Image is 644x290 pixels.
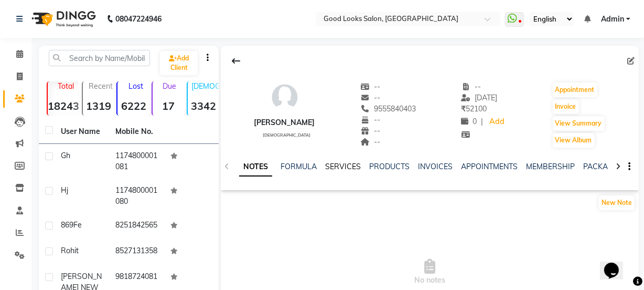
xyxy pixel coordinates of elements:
span: -- [360,82,380,91]
b: 08047224946 [115,4,162,34]
a: SERVICES [325,162,361,171]
span: -- [360,93,380,102]
button: Invoice [553,99,579,114]
th: Mobile No. [109,120,164,144]
span: gh [61,151,70,160]
span: -- [360,126,380,136]
span: hj [61,185,68,195]
th: User Name [55,120,109,144]
a: APPOINTMENTS [461,162,518,171]
strong: 1319 [83,99,115,112]
a: INVOICES [418,162,453,171]
a: MEMBERSHIP [526,162,575,171]
td: 1174800001081 [109,144,164,179]
div: [PERSON_NAME] [254,117,315,128]
strong: 3342 [188,99,220,112]
span: 52100 [461,104,487,113]
span: Fe [73,220,82,230]
strong: 6222 [117,99,149,112]
a: NOTES [239,158,272,177]
a: PACKAGES [583,162,622,171]
strong: 18243 [48,99,80,112]
span: Admin [601,14,624,25]
div: Back to Client [225,51,247,71]
img: avatar [269,81,300,113]
span: -- [360,137,380,147]
iframe: chat widget [600,248,634,279]
a: PRODUCTS [369,162,410,171]
span: [DEMOGRAPHIC_DATA] [263,132,310,138]
span: -- [461,82,481,91]
td: 8251842565 [109,213,164,239]
input: Search by Name/Mobile/Email/Code [49,50,150,66]
strong: 17 [153,99,185,112]
span: -- [360,115,380,125]
span: 9555840403 [360,104,416,113]
span: ₹ [461,104,466,113]
img: logo [27,4,99,34]
p: Recent [87,81,115,91]
td: 8527131358 [109,239,164,265]
p: Total [52,81,80,91]
span: | [481,116,483,127]
button: New Note [599,195,635,210]
span: [DATE] [461,93,497,102]
td: 1174800001080 [109,179,164,213]
p: Lost [122,81,149,91]
button: Appointment [553,82,597,97]
span: 869 [61,220,73,230]
p: [DEMOGRAPHIC_DATA] [192,81,220,91]
p: Due [155,81,185,91]
a: Add [487,115,506,129]
a: FORMULA [281,162,317,171]
button: View Summary [553,116,605,131]
button: View Album [553,133,595,148]
span: rohit [61,246,79,255]
span: 0 [461,117,477,126]
a: Add Client [160,51,198,75]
